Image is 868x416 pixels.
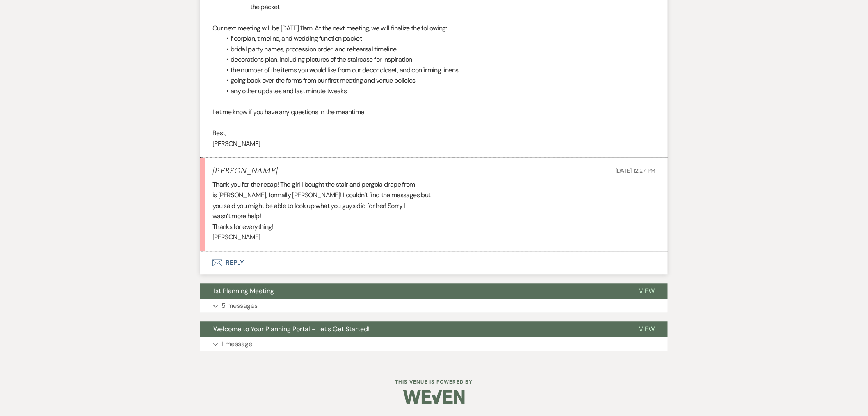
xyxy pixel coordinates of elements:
[222,339,252,349] p: 1 message
[222,300,258,311] p: 5 messages
[626,321,668,337] button: View
[200,337,668,351] button: 1 message
[212,107,656,118] p: Let me know if you have any questions in the meantime!
[212,128,656,139] p: Best,
[200,299,668,313] button: 5 messages
[212,179,656,243] div: Thank you for the recap! The girl I bought the stair and pergola drape from is [PERSON_NAME], for...
[639,287,655,295] span: View
[221,44,656,55] li: bridal party names, procession order, and rehearsal timeline
[200,251,668,274] button: Reply
[615,167,656,174] span: [DATE] 12:27 PM
[212,139,656,149] p: [PERSON_NAME]
[626,283,668,299] button: View
[221,75,656,86] li: going back over the forms from our first meeting and venue policies
[212,23,656,34] p: Our next meeting will be [DATE] 11am. At the next meeting, we will finalize the following:
[213,325,370,333] span: Welcome to Your Planning Portal - Let's Get Started!
[221,54,656,65] li: decorations plan, including pictures of the staircase for inspiration
[200,321,626,337] button: Welcome to Your Planning Portal - Let's Get Started!
[200,283,626,299] button: 1st Planning Meeting
[221,86,656,97] li: any other updates and last minute tweaks
[212,166,278,176] h5: [PERSON_NAME]
[639,325,655,333] span: View
[221,33,656,44] li: floorplan, timeline, and wedding function packet
[221,65,656,76] li: the number of the items you would like from our decor closet, and confirming linens
[403,382,465,411] img: Weven Logo
[213,287,274,295] span: 1st Planning Meeting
